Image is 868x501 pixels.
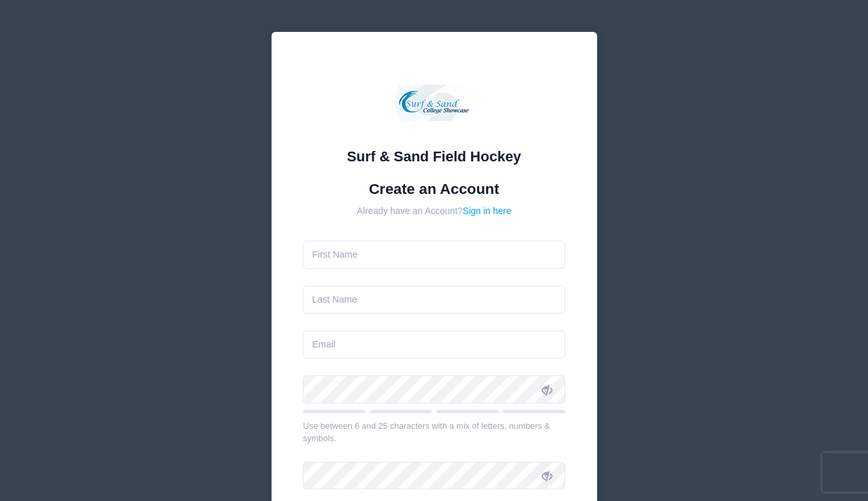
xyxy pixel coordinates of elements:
[303,331,565,359] input: Email
[303,204,565,218] div: Already have an Account?
[303,286,565,314] input: Last Name
[303,180,565,198] h1: Create an Account
[303,241,565,269] input: First Name
[303,420,565,445] div: Use between 6 and 25 characters with a mix of letters, numbers & symbols.
[303,146,565,167] div: Surf & Sand Field Hockey
[395,64,473,142] img: Surf & Sand Field Hockey
[462,206,511,216] a: Sign in here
